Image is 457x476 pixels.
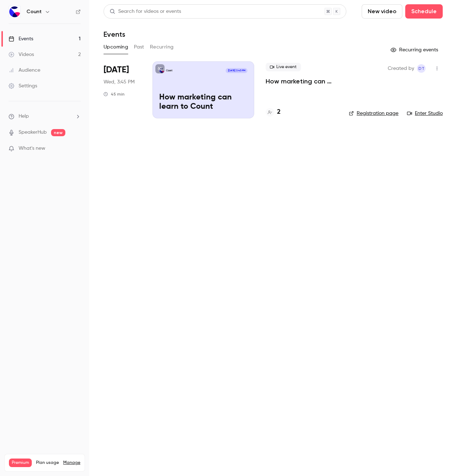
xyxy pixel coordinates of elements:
li: help-dropdown-opener [9,113,81,120]
button: Recurring [150,41,174,53]
button: Recurring events [387,44,443,56]
a: 2 [266,107,281,117]
a: How marketing can learn to CountCount[DATE] 3:45 PMHow marketing can learn to Count [152,61,254,118]
button: Past [134,41,144,53]
div: 45 min [104,91,125,97]
h6: Count [26,8,42,15]
p: Count [166,69,172,72]
span: [DATE] [104,64,129,76]
div: Oct 29 Wed, 3:45 PM (Europe/Rome) [104,61,141,118]
span: Live event [266,63,301,71]
h1: Events [104,30,125,39]
button: Upcoming [104,41,128,53]
a: SpeakerHub [19,129,47,136]
div: Search for videos or events [110,8,181,15]
span: What's new [19,145,45,152]
div: Audience [9,67,40,74]
a: Enter Studio [407,110,443,117]
button: Schedule [405,4,443,19]
span: Premium [9,459,32,467]
span: Help [19,113,29,120]
span: new [51,129,65,136]
div: Events [9,35,33,42]
span: DT [418,64,425,73]
a: How marketing can learn to Count [266,77,337,86]
div: Videos [9,51,34,58]
img: Count [9,6,20,17]
span: [DATE] 3:45 PM [226,68,247,73]
span: Plan usage [36,460,59,466]
h4: 2 [277,107,281,117]
div: Settings [9,82,37,89]
a: Registration page [349,110,398,117]
a: Manage [63,460,80,466]
span: Created by [388,64,414,73]
p: How marketing can learn to Count [159,93,247,112]
span: Wed, 3:45 PM [104,78,135,86]
button: New video [362,4,402,19]
span: David Tomasoni-Major [417,64,426,73]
